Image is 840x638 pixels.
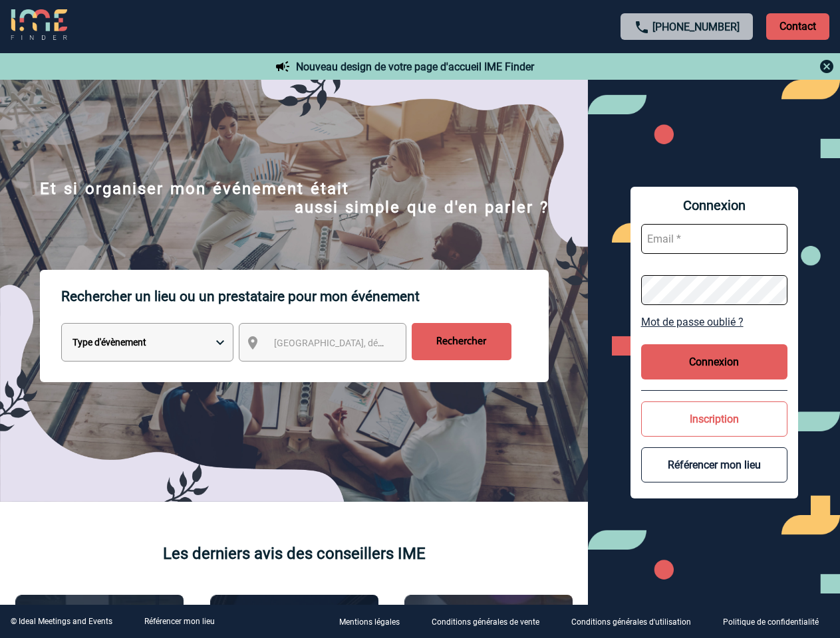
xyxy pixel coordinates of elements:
[144,617,215,626] a: Référencer mon lieu
[766,13,829,40] p: Contact
[723,618,819,627] p: Politique de confidentialité
[421,615,561,628] a: Conditions générales de vente
[61,270,549,323] p: Rechercher un lieu ou un prestataire pour mon événement
[641,447,787,482] button: Référencer mon lieu
[412,323,511,360] input: Rechercher
[339,618,400,627] p: Mentions légales
[634,19,650,35] img: call-24-px.png
[11,617,112,626] div: © Ideal Meetings and Events
[274,338,459,348] span: [GEOGRAPHIC_DATA], département, région...
[641,197,787,213] span: Connexion
[571,618,691,627] p: Conditions générales d'utilisation
[432,618,539,627] p: Conditions générales de vente
[641,316,787,328] a: Mot de passe oublié ?
[641,401,787,437] button: Inscription
[641,344,787,379] button: Connexion
[561,615,712,628] a: Conditions générales d'utilisation
[652,21,740,33] a: [PHONE_NUMBER]
[641,224,787,254] input: Email *
[712,615,840,628] a: Politique de confidentialité
[329,615,421,628] a: Mentions légales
